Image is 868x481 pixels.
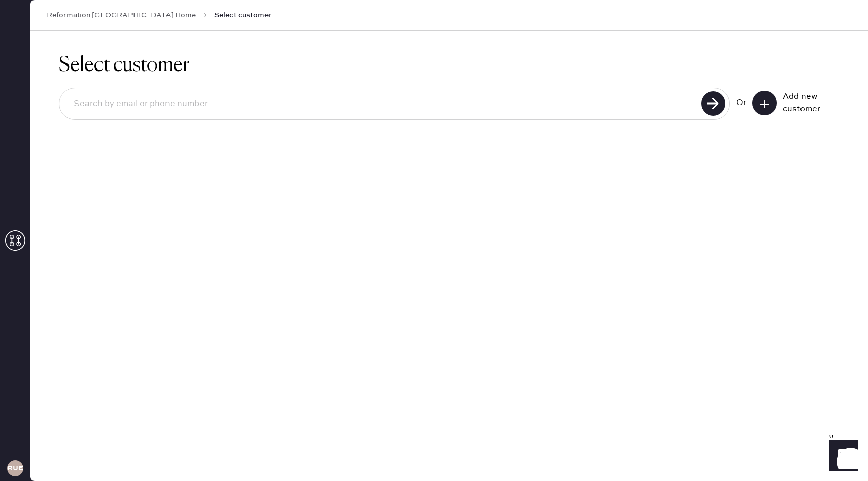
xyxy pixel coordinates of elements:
iframe: Front Chat [820,435,863,479]
a: Reformation [GEOGRAPHIC_DATA] Home [47,10,196,20]
input: Search by email or phone number [65,92,698,116]
span: Select customer [214,10,272,20]
div: Add new customer [783,91,833,115]
h3: RUESA [7,465,23,472]
h1: Select customer [59,53,840,78]
div: Or [736,97,746,109]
